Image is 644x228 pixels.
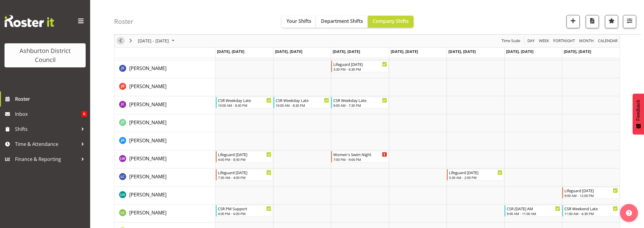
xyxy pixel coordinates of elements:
span: [PERSON_NAME] [129,173,166,180]
span: Feedback [636,100,641,121]
td: Julia Allen resource [114,132,215,150]
a: [PERSON_NAME] [129,191,166,198]
button: Timeline Day [526,37,536,45]
button: Company Shifts [368,16,414,28]
td: Jill Cullimore resource [114,96,215,114]
button: Add a new shift [566,15,580,28]
a: [PERSON_NAME] [129,137,166,144]
a: [PERSON_NAME] [129,119,166,126]
img: Rosterit website logo [5,15,54,27]
div: 5:30 AM - 2:00 PM [449,175,502,180]
td: Liam Harden resource [114,186,215,205]
td: Liam Stewart resource [114,205,215,223]
button: Next [127,37,135,45]
div: Liam Campbell"s event - Lifeguard Friday Begin From Friday, August 22, 2025 at 5:30:00 AM GMT+12:... [447,169,504,180]
div: CSR PM Support [218,205,271,211]
div: Laura Williams"s event - Lifeguard Monday Begin From Monday, August 18, 2025 at 4:00:00 PM GMT+12... [216,151,273,162]
div: Liam Stewart"s event - CSR Saturday AM Begin From Saturday, August 23, 2025 at 9:00:00 AM GMT+12:... [505,205,562,217]
div: Liam Campbell"s event - Lifeguard Monday Begin From Monday, August 18, 2025 at 7:30:00 AM GMT+12:... [216,169,273,180]
div: 10:00 AM - 8:30 PM [276,103,329,108]
div: Jill Cullimore"s event - CSR Weekday Late Begin From Wednesday, August 20, 2025 at 9:00:00 AM GMT... [331,97,388,108]
div: Jan Steenkamp"s event - Lifeguard Wednesday Begin From Wednesday, August 20, 2025 at 3:30:00 PM G... [331,61,388,72]
img: help-xxl-2.png [626,210,632,216]
div: Lifeguard [DATE] [333,61,387,67]
span: [DATE], [DATE] [564,49,591,54]
span: Week [538,37,550,45]
div: 9:00 AM - 12:00 PM [564,193,618,198]
button: August 2025 [137,37,177,45]
span: [DATE] - [DATE] [137,37,169,45]
span: [PERSON_NAME] [129,155,166,162]
div: 7:30 AM - 4:00 PM [218,175,271,180]
div: Lifeguard [DATE] [218,169,271,175]
div: August 18 - 24, 2025 [136,35,178,47]
span: Department Shifts [321,18,363,24]
span: Roster [15,94,87,103]
div: 9:00 AM - 7:30 PM [333,103,387,108]
div: 4:00 PM - 8:30 PM [218,157,271,162]
span: Inbox [15,109,81,119]
div: Jill Cullimore"s event - CSR Weekday Late Begin From Tuesday, August 19, 2025 at 10:00:00 AM GMT+... [273,97,331,108]
div: 3:30 PM - 6:30 PM [333,67,387,72]
span: Day [527,37,535,45]
a: [PERSON_NAME] [129,101,166,108]
div: 11:00 AM - 6:30 PM [564,211,618,216]
span: Fortnight [553,37,575,45]
div: CSR Weekday Late [218,97,271,103]
span: [DATE], [DATE] [448,49,476,54]
button: Fortnight [552,37,576,45]
td: Jan Steenkamp resource [114,60,215,78]
div: Lifeguard [DATE] [564,187,618,193]
div: Women's Swim Night [333,151,387,157]
button: Time Scale [501,37,521,45]
a: [PERSON_NAME] [129,209,166,216]
span: Month [578,37,594,45]
span: Time Scale [501,37,521,45]
div: CSR Weekday Late [333,97,387,103]
button: Your Shifts [282,16,316,28]
div: 4:00 PM - 6:00 PM [218,211,271,216]
div: Liam Stewart"s event - CSR PM Support Begin From Monday, August 18, 2025 at 4:00:00 PM GMT+12:00 ... [216,205,273,217]
a: [PERSON_NAME] [129,83,166,90]
div: CSR Weekday Late [276,97,329,103]
td: Liam Campbell resource [114,168,215,186]
span: [PERSON_NAME] [129,209,166,216]
span: Company Shifts [373,18,409,24]
div: Ashburton District Council [11,46,80,64]
button: Filter Shifts [623,15,636,28]
span: [DATE], [DATE] [275,49,302,54]
span: [DATE], [DATE] [391,49,418,54]
div: 10:00 AM - 8:30 PM [218,103,271,108]
span: 6 [81,111,87,117]
span: calendar [597,37,618,45]
div: Lifeguard [DATE] [449,169,502,175]
div: Laura Williams"s event - Women's Swim Night Begin From Wednesday, August 20, 2025 at 7:00:00 PM G... [331,151,388,162]
div: CSR [DATE] AM [507,205,560,211]
span: [DATE], [DATE] [217,49,244,54]
a: [PERSON_NAME] [129,65,166,72]
span: Finance & Reporting [15,155,78,164]
span: [DATE], [DATE] [506,49,533,54]
button: Highlight an important date within the roster. [605,15,618,28]
div: Jill Cullimore"s event - CSR Weekday Late Begin From Monday, August 18, 2025 at 10:00:00 AM GMT+1... [216,97,273,108]
td: Jemma Bent resource [114,78,215,96]
div: 7:00 PM - 9:00 PM [333,157,387,162]
button: Department Shifts [316,16,368,28]
span: Your Shifts [286,18,311,24]
button: Download a PDF of the roster according to the set date range. [586,15,599,28]
span: Shifts [15,125,78,134]
div: next period [126,35,136,47]
span: [PERSON_NAME] [129,191,166,198]
h4: Roster [114,18,133,25]
span: Time & Attendance [15,140,78,149]
td: Laura Williams resource [114,150,215,168]
div: previous period [115,35,126,47]
td: John Tarry resource [114,114,215,132]
a: [PERSON_NAME] [129,155,166,162]
button: Timeline Week [538,37,550,45]
button: Timeline Month [578,37,595,45]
